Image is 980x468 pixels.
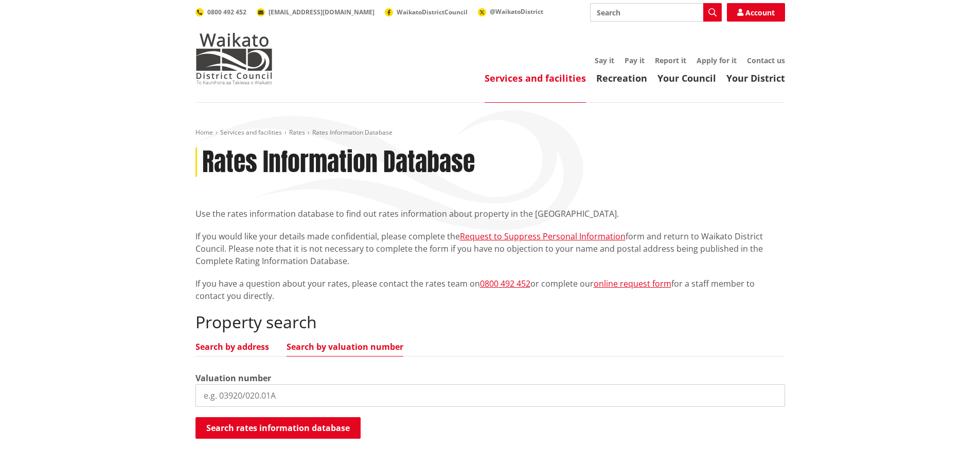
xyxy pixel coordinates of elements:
input: e.g. 03920/020.01A [195,384,785,407]
a: Search by address [195,343,269,351]
p: If you have a question about your rates, please contact the rates team on or complete our for a s... [195,277,785,302]
a: Services and facilities [220,128,282,137]
h1: Rates Information Database [202,147,475,177]
a: Apply for it [697,55,737,65]
a: Home [195,128,213,137]
a: Your District [726,72,785,84]
nav: breadcrumb [195,128,785,137]
img: Waikato District Council - Te Kaunihera aa Takiwaa o Waikato [195,33,273,84]
span: [EMAIL_ADDRESS][DOMAIN_NAME] [269,8,375,16]
a: WaikatoDistrictCouncil [385,8,468,16]
span: 0800 492 452 [207,8,246,16]
a: online request form [594,278,671,289]
a: 0800 492 452 [480,278,530,289]
a: Request to Suppress Personal Information [460,231,626,242]
a: 0800 492 452 [195,8,246,16]
a: Search by valuation number [287,343,403,351]
a: Services and facilities [485,72,586,84]
a: Rates [289,128,305,137]
span: @WaikatoDistrict [490,7,543,16]
a: Report it [655,55,686,65]
label: Valuation number [195,372,271,384]
a: Your Council [657,72,716,84]
p: If you would like your details made confidential, please complete the form and return to Waikato ... [195,230,785,267]
a: Recreation [596,72,647,84]
p: Use the rates information database to find out rates information about property in the [GEOGRAPHI... [195,208,785,220]
button: Search rates information database [195,417,361,439]
span: WaikatoDistrictCouncil [397,8,468,16]
a: @WaikatoDistrict [478,7,543,16]
a: Account [727,3,785,22]
a: Contact us [747,55,785,65]
a: [EMAIL_ADDRESS][DOMAIN_NAME] [257,8,375,16]
input: Search input [590,3,722,22]
a: Pay it [625,55,645,65]
h2: Property search [195,312,785,332]
span: Rates Information Database [312,128,393,137]
iframe: Messenger Launcher [933,425,970,462]
a: Say it [595,55,614,65]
